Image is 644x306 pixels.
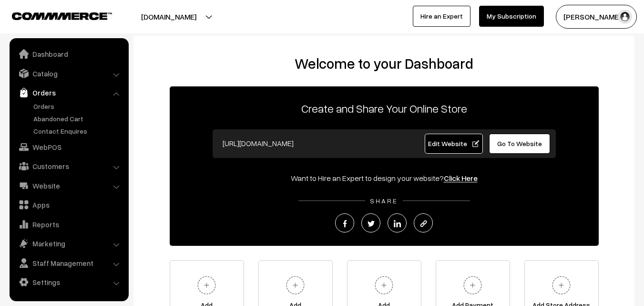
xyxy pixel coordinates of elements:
a: COMMMERCE [12,10,95,21]
span: Edit Website [428,139,479,148]
a: Go To Website [489,134,551,154]
a: Staff Management [12,254,125,272]
a: Contact Enquires [31,126,125,136]
a: My Subscription [479,6,544,27]
img: user [618,10,632,24]
button: [DOMAIN_NAME] [108,5,230,29]
a: Settings [12,274,125,291]
a: WebPOS [12,138,125,156]
a: Edit Website [425,134,483,154]
a: Hire an Expert [413,6,470,27]
a: Dashboard [12,45,125,63]
img: plus.svg [194,272,220,298]
img: plus.svg [282,272,308,298]
a: Reports [12,216,125,233]
h2: Welcome to your Dashboard [143,55,625,72]
a: Website [12,177,125,194]
div: Want to Hire an Expert to design your website? [170,172,599,184]
a: Apps [12,196,125,213]
img: COMMMERCE [12,12,112,20]
span: Go To Website [497,139,542,148]
button: [PERSON_NAME] [556,5,637,29]
p: Create and Share Your Online Store [170,100,599,117]
span: SHARE [365,197,403,205]
img: plus.svg [548,272,574,298]
a: Orders [12,84,125,101]
a: Customers [12,158,125,175]
img: plus.svg [371,272,397,298]
a: Abandoned Cart [31,114,125,124]
a: Catalog [12,65,125,82]
img: plus.svg [460,272,486,298]
a: Click Here [444,173,478,183]
a: Orders [31,101,125,111]
a: Marketing [12,235,125,252]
